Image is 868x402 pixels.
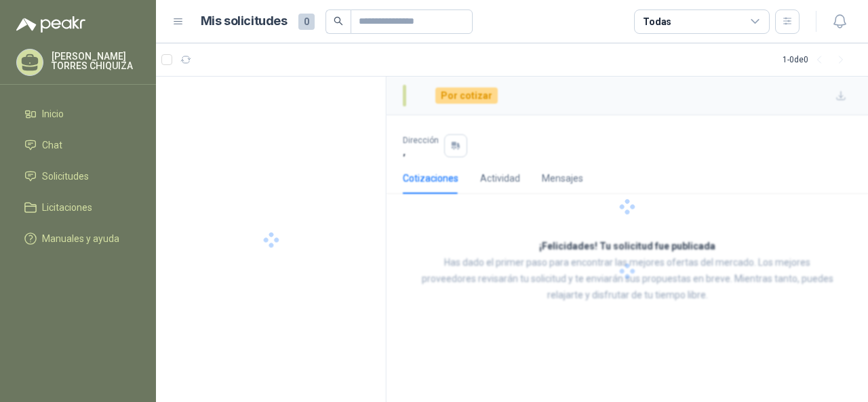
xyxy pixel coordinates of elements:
[783,49,852,71] div: 1 - 0 de 0
[42,231,119,246] span: Manuales y ayuda
[16,16,85,33] img: Logo peakr
[334,16,343,26] span: search
[298,14,315,30] span: 0
[16,226,140,252] a: Manuales y ayuda
[42,106,64,121] span: Inicio
[201,12,288,31] h1: Mis solicitudes
[52,52,140,71] p: [PERSON_NAME] TORRES CHIQUIZA
[16,132,140,158] a: Chat
[16,195,140,220] a: Licitaciones
[16,101,140,127] a: Inicio
[42,200,92,215] span: Licitaciones
[42,169,89,184] span: Solicitudes
[643,14,671,29] div: Todas
[42,138,62,153] span: Chat
[16,163,140,189] a: Solicitudes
